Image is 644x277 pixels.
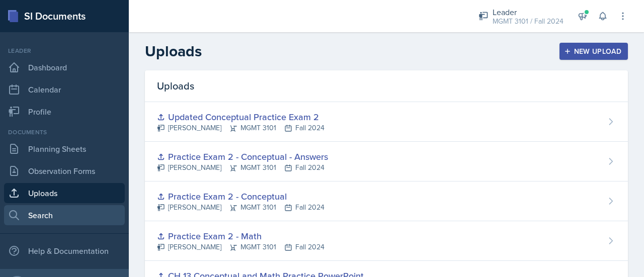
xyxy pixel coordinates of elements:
[157,150,328,163] div: Practice Exam 2 - Conceptual - Answers
[4,79,125,100] a: Calendar
[493,16,563,27] div: MGMT 3101 / Fall 2024
[145,42,202,60] h2: Uploads
[145,142,628,181] a: Practice Exam 2 - Conceptual - Answers [PERSON_NAME]MGMT 3101Fall 2024
[145,102,628,142] a: Updated Conceptual Practice Exam 2 [PERSON_NAME]MGMT 3101Fall 2024
[566,47,622,55] div: New Upload
[157,162,328,173] div: [PERSON_NAME] MGMT 3101 Fall 2024
[157,123,325,133] div: [PERSON_NAME] MGMT 3101 Fall 2024
[493,6,563,18] div: Leader
[157,202,325,213] div: [PERSON_NAME] MGMT 3101 Fall 2024
[157,110,325,124] div: Updated Conceptual Practice Exam 2
[157,229,325,243] div: Practice Exam 2 - Math
[145,221,628,261] a: Practice Exam 2 - Math [PERSON_NAME]MGMT 3101Fall 2024
[4,205,125,225] a: Search
[145,70,628,102] div: Uploads
[145,181,628,221] a: Practice Exam 2 - Conceptual [PERSON_NAME]MGMT 3101Fall 2024
[157,190,325,203] div: Practice Exam 2 - Conceptual
[4,128,125,137] div: Documents
[4,102,125,122] a: Profile
[157,242,325,252] div: [PERSON_NAME] MGMT 3101 Fall 2024
[4,57,125,77] a: Dashboard
[4,183,125,203] a: Uploads
[4,161,125,181] a: Observation Forms
[4,139,125,159] a: Planning Sheets
[559,43,628,60] button: New Upload
[4,241,125,261] div: Help & Documentation
[4,46,125,55] div: Leader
